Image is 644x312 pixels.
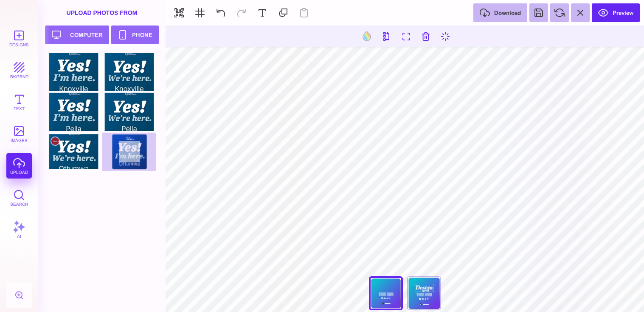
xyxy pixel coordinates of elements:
[6,57,32,83] button: bkgrnd
[473,3,527,22] button: Download
[592,3,640,22] button: Preview
[6,26,32,51] button: Designs
[6,185,32,210] button: Search
[111,26,159,44] button: Phone
[6,217,32,242] button: AI
[6,89,32,115] button: Text
[6,121,32,147] button: images
[45,26,109,44] button: Computer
